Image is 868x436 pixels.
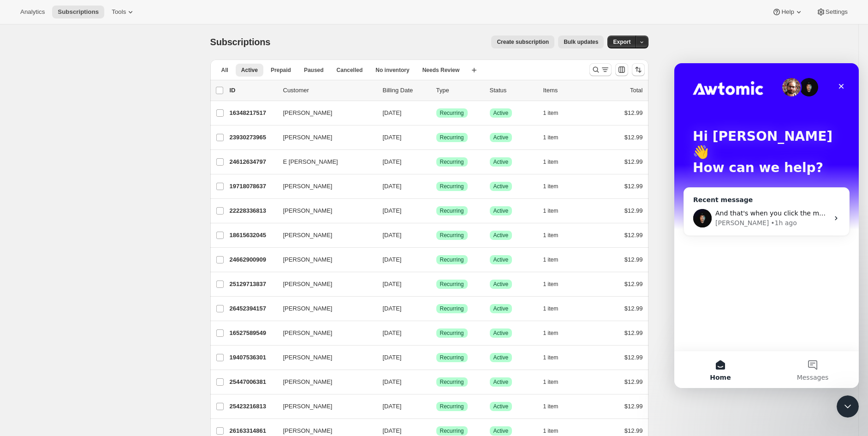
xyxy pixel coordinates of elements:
div: 25423216813[PERSON_NAME][DATE]SuccessRecurringSuccessActive1 item$12.99 [230,400,643,413]
span: [DATE] [383,158,402,165]
p: 19407536301 [230,353,276,362]
span: 1 item [543,354,559,361]
span: [PERSON_NAME] [283,377,333,387]
span: [DATE] [383,109,402,116]
span: [DATE] [383,281,402,287]
button: Export [607,36,636,48]
button: 1 item [543,155,569,168]
button: 1 item [543,400,569,413]
span: $12.99 [624,329,643,336]
span: Recurring [440,305,464,312]
span: [DATE] [383,134,402,141]
button: Bulk updates [558,36,604,48]
p: 25447006381 [230,377,276,387]
span: Recurring [440,183,464,190]
span: [DATE] [383,232,402,239]
span: Create subscription [497,38,549,46]
p: 25423216813 [230,402,276,411]
div: 23930273965[PERSON_NAME][DATE]SuccessRecurringSuccessActive1 item$12.99 [230,131,643,144]
span: Active [493,232,509,239]
span: $12.99 [624,305,643,312]
div: Items [543,86,589,95]
span: Messages [123,311,155,317]
span: Active [493,329,509,337]
span: All [221,66,228,74]
span: [PERSON_NAME] [283,353,333,362]
span: Active [493,281,509,288]
button: [PERSON_NAME] [278,130,370,145]
p: 24662900909 [230,255,276,264]
p: 19718078637 [230,182,276,191]
button: Analytics [15,6,50,18]
span: 1 item [543,109,559,117]
span: Active [493,183,509,190]
span: [DATE] [383,403,402,410]
iframe: Intercom live chat [837,395,859,418]
button: 1 item [543,351,569,364]
span: Prepaid [271,66,291,74]
button: Settings [811,6,853,18]
button: E [PERSON_NAME] [278,155,370,169]
button: 1 item [543,131,569,144]
p: 26163314861 [230,426,276,436]
span: Recurring [440,354,464,361]
div: 26452394157[PERSON_NAME][DATE]SuccessRecurringSuccessActive1 item$12.99 [230,302,643,315]
span: 1 item [543,329,559,337]
button: 1 item [543,180,569,193]
span: 1 item [543,207,559,215]
span: Recurring [440,329,464,337]
button: [PERSON_NAME] [278,301,370,316]
span: [DATE] [383,427,402,434]
span: [DATE] [383,207,402,214]
button: 1 item [543,204,569,217]
div: Close [159,15,175,31]
span: [DATE] [383,305,402,312]
div: 24612634797E [PERSON_NAME][DATE]SuccessRecurringSuccessActive1 item$12.99 [230,155,643,168]
span: Active [493,207,509,215]
span: $12.99 [624,183,643,190]
div: IDCustomerBilling DateTypeStatusItemsTotal [230,86,643,95]
span: Active [241,66,258,74]
span: Paused [304,66,324,74]
button: Subscriptions [52,6,104,18]
p: 25129713837 [230,280,276,289]
button: [PERSON_NAME] [278,106,370,120]
p: 23930273965 [230,133,276,142]
button: Search and filter results [589,63,612,76]
span: 1 item [543,378,559,386]
p: Total [630,86,642,95]
span: 1 item [543,232,559,239]
span: $12.99 [624,232,643,239]
span: $12.99 [624,256,643,263]
div: [PERSON_NAME] [41,155,95,165]
span: $12.99 [624,378,643,385]
div: 19718078637[PERSON_NAME][DATE]SuccessRecurringSuccessActive1 item$12.99 [230,180,643,193]
button: Customize table column order and visibility [615,63,628,76]
span: Recurring [440,427,464,435]
span: $12.99 [624,109,643,116]
span: [PERSON_NAME] [283,304,333,313]
span: Bulk updates [564,38,598,46]
span: Active [493,427,509,435]
span: $12.99 [624,281,643,287]
button: Messages [92,288,184,325]
span: Active [493,158,509,166]
span: Recurring [440,109,464,117]
span: $12.99 [624,403,643,410]
span: Recurring [440,158,464,166]
button: Create new view [467,64,482,77]
span: Recurring [440,378,464,386]
div: 25129713837[PERSON_NAME][DATE]SuccessRecurringSuccessActive1 item$12.99 [230,278,643,291]
span: 1 item [543,158,559,166]
span: Subscriptions [58,8,99,16]
p: 22228336813 [230,206,276,215]
span: Settings [826,8,848,16]
span: 1 item [543,183,559,190]
button: Sort the results [632,63,645,76]
span: [DATE] [383,378,402,385]
p: 24612634797 [230,157,276,167]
